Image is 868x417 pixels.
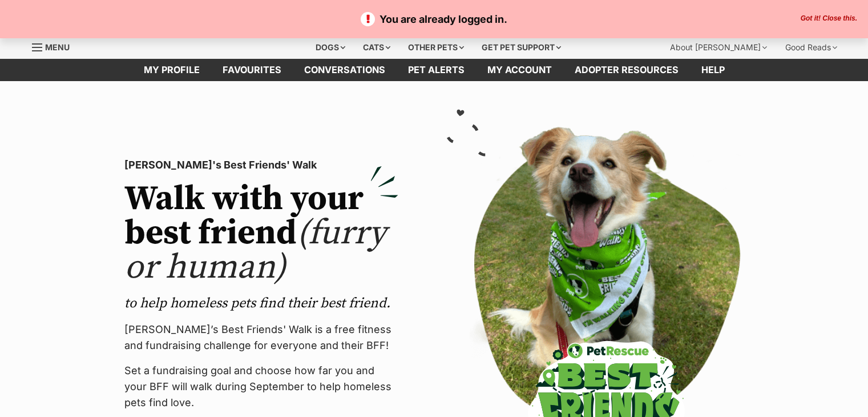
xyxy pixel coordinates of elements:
[124,182,398,285] h2: Walk with your best friend
[397,59,476,81] a: Pet alerts
[355,36,398,59] div: Cats
[124,157,398,173] p: [PERSON_NAME]'s Best Friends' Walk
[474,36,569,59] div: Get pet support
[124,363,398,411] p: Set a fundraising goal and choose how far you and your BFF will walk during September to help hom...
[563,59,690,81] a: Adopter resources
[211,59,293,81] a: Favourites
[400,36,472,59] div: Other pets
[662,36,775,59] div: About [PERSON_NAME]
[132,59,211,81] a: My profile
[45,42,70,52] span: Menu
[476,59,563,81] a: My account
[32,36,78,57] a: Menu
[308,36,353,59] div: Dogs
[690,59,736,81] a: Help
[777,36,845,59] div: Good Reads
[293,59,397,81] a: conversations
[124,212,386,289] span: (furry or human)
[124,294,398,312] p: to help homeless pets find their best friend.
[124,322,398,354] p: [PERSON_NAME]’s Best Friends' Walk is a free fitness and fundraising challenge for everyone and t...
